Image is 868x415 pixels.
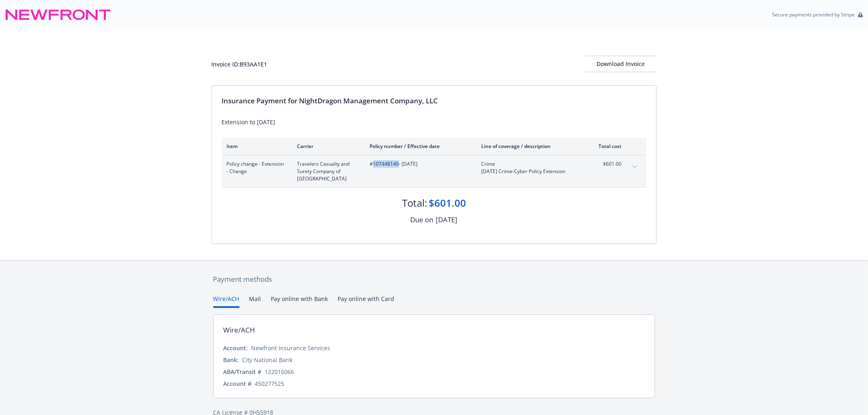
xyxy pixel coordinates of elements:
button: Pay online with Card [338,294,395,308]
p: Secure payments provided by Stripe [772,11,855,18]
div: [DATE] [436,214,458,225]
div: Item [227,143,284,150]
button: Mail [249,294,261,308]
button: Wire/ACH [213,294,240,308]
div: Extension to [DATE] [222,118,646,126]
div: Carrier [297,143,357,150]
div: City National Bank [242,356,293,364]
div: Newfront Insurance Services [251,344,331,352]
div: 450277525 [255,379,285,388]
span: Travelers Casualty and Surety Company of [GEOGRAPHIC_DATA] [297,160,357,182]
span: Crime [482,160,578,168]
span: Crime[DATE] Crime-Cyber Policy Extension [482,160,578,175]
button: Pay online with Bank [271,294,328,308]
div: Line of coverage / description [482,143,578,150]
div: $601.00 [429,196,466,210]
div: Insurance Payment for NightDragon Management Company, LLC [222,96,646,106]
button: Download Invoice [585,56,657,72]
div: Wire/ACH [224,325,256,335]
div: 122016066 [265,367,295,376]
span: [DATE] Crime-Cyber Policy Extension [482,168,578,175]
div: Total cost [591,143,622,150]
button: expand content [628,160,642,173]
div: Policy change - Extension - ChangeTravelers Casualty and Surety Company of [GEOGRAPHIC_DATA]#1074... [222,155,646,187]
span: Policy change - Extension - Change [227,160,284,175]
div: Payment methods [213,274,655,285]
div: ABA/Transit # [224,367,262,376]
span: #107448140 - [DATE] [370,160,468,168]
div: Account # [224,379,252,388]
div: Total: [402,196,427,210]
div: Policy number / Effective date [370,143,468,150]
div: Bank: [224,356,239,364]
div: Due on [411,214,434,225]
div: Account: [224,344,248,352]
span: $601.00 [591,160,622,168]
div: Invoice ID: B93AA1E1 [212,60,267,68]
